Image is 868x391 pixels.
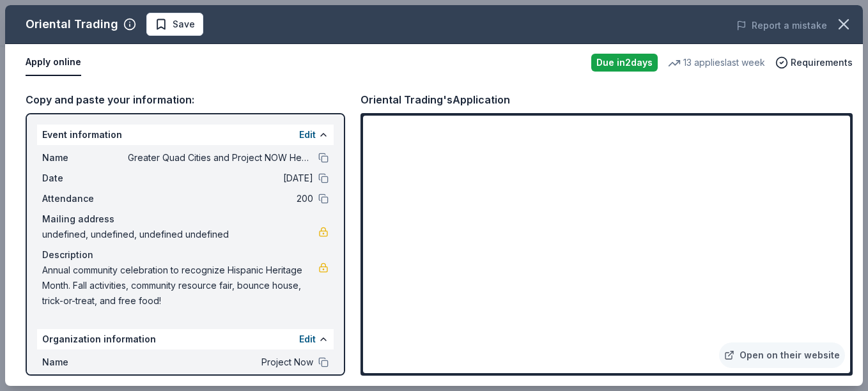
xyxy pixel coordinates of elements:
[42,171,128,186] span: Date
[299,127,316,142] button: Edit
[26,91,345,108] div: Copy and paste your information:
[42,191,128,206] span: Attendance
[42,227,318,242] span: undefined, undefined, undefined undefined
[26,49,81,76] button: Apply online
[128,355,313,370] span: Project Now
[668,55,765,70] div: 13 applies last week
[37,125,334,145] div: Event information
[42,263,318,309] span: Annual community celebration to recognize Hispanic Heritage Month. Fall activities, community res...
[128,150,313,165] span: Greater Quad Cities and Project NOW Head Start Annual Hispanic Block Party
[775,55,853,70] button: Requirements
[26,14,118,34] div: Oriental Trading
[360,91,510,108] div: Oriental Trading's Application
[791,55,853,70] span: Requirements
[42,150,128,165] span: Name
[128,191,313,206] span: 200
[37,329,334,349] div: Organization information
[299,332,316,347] button: Edit
[719,342,845,368] a: Open on their website
[146,13,203,36] button: Save
[591,54,658,72] div: Due in 2 days
[173,17,195,32] span: Save
[42,211,329,227] div: Mailing address
[42,247,329,263] div: Description
[736,18,827,33] button: Report a mistake
[128,171,313,186] span: [DATE]
[42,355,128,370] span: Name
